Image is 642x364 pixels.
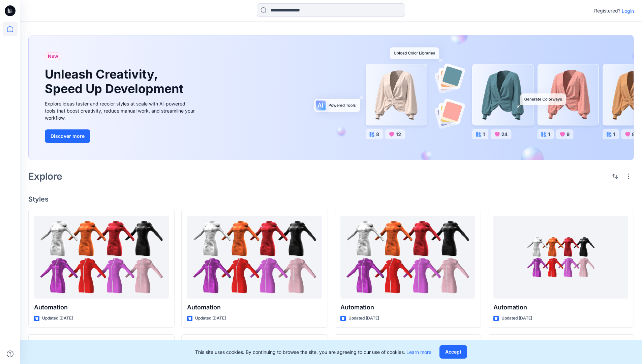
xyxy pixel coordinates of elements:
[501,315,532,322] p: Updated [DATE]
[28,195,634,203] h4: Styles
[493,303,628,312] p: Automation
[28,171,62,182] h2: Explore
[594,7,620,15] p: Registered?
[42,315,73,322] p: Updated [DATE]
[493,216,628,299] a: Automation
[340,216,475,299] a: Automation
[195,348,431,356] p: This site uses cookies. By continuing to browse the site, you are agreeing to our use of cookies.
[45,129,90,143] button: Discover more
[439,345,467,359] button: Accept
[187,216,322,299] a: Automation
[406,349,431,355] a: Learn more
[195,315,226,322] p: Updated [DATE]
[48,52,58,60] span: New
[34,216,169,299] a: Automation
[340,303,475,312] p: Automation
[187,303,322,312] p: Automation
[348,315,379,322] p: Updated [DATE]
[34,303,169,312] p: Automation
[622,7,634,14] p: Login
[45,129,196,143] a: Discover more
[45,67,186,96] h1: Unleash Creativity, Speed Up Development
[45,100,196,121] div: Explore ideas faster and recolor styles at scale with AI-powered tools that boost creativity, red...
